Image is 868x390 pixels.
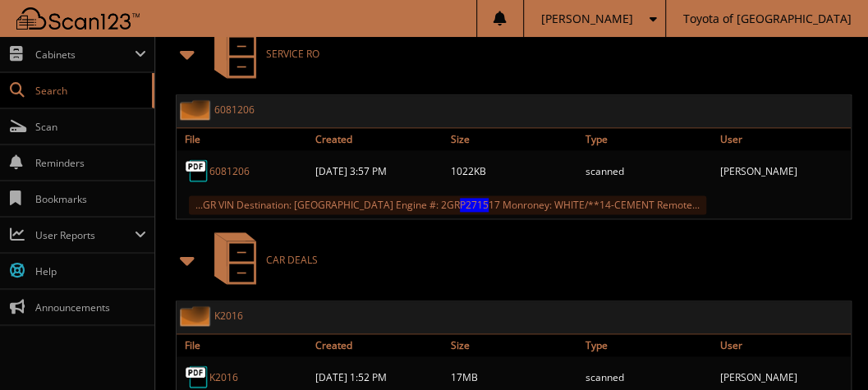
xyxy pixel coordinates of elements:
[35,301,146,314] span: Announcements
[35,120,146,134] span: Scan
[35,156,146,170] span: Reminders
[446,334,581,356] a: Size
[16,7,140,30] img: scan123-logo-white.svg
[581,128,716,150] a: Type
[185,365,209,389] img: PDF.png
[540,14,632,24] span: [PERSON_NAME]
[35,192,146,206] span: Bookmarks
[581,154,716,187] div: scanned
[177,128,311,150] a: File
[214,309,243,323] a: K2016
[209,164,250,178] a: 6081206
[185,158,209,183] img: PDF.png
[204,21,319,86] a: SERVICE RO
[581,334,716,356] a: Type
[682,14,851,24] span: Toyota of [GEOGRAPHIC_DATA]
[311,334,446,356] a: Created
[311,128,446,150] a: Created
[204,227,318,292] a: CAR DEALS
[266,253,318,267] span: CAR DEALS
[35,264,146,278] span: Help
[716,128,851,150] a: User
[446,128,581,150] a: Size
[266,47,319,61] span: SERVICE RO
[311,154,446,187] div: [DATE] 3:57 PM
[786,311,868,390] iframe: Chat Widget
[214,103,255,117] a: 6081206
[716,154,851,187] div: [PERSON_NAME]
[446,154,581,187] div: 1022KB
[716,334,851,356] a: User
[460,198,489,212] span: P2715
[180,305,214,326] img: folder2.png
[35,48,135,62] span: Cabinets
[35,84,144,98] span: Search
[177,334,311,356] a: File
[209,370,238,384] a: K2016
[189,195,706,214] div: ...GR VIN Destination: [GEOGRAPHIC_DATA] Engine #: 2GR 17 Monroney: WHITE/**14-CEMENT Remote...
[35,228,135,242] span: User Reports
[180,99,214,120] img: folder2.png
